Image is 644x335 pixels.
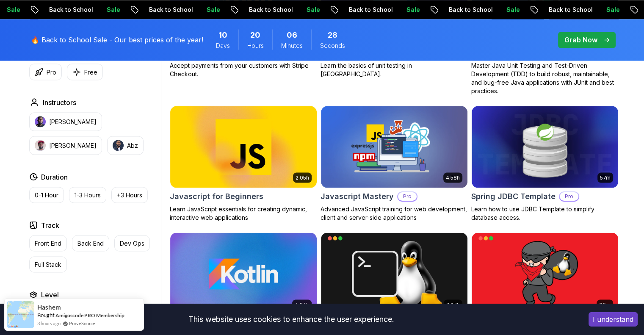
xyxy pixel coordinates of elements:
[599,301,611,308] p: 39m
[35,260,61,269] p: Full Stack
[117,191,142,199] p: +3 Hours
[55,312,124,318] a: Amigoscode PRO Membership
[120,239,144,247] p: Dev Ops
[321,191,394,202] h2: Javascript Mastery
[199,6,257,14] p: Back to School
[41,289,59,299] h2: Level
[35,191,58,199] p: 0-1 Hour
[72,235,109,251] button: Back End
[296,174,309,181] p: 2.05h
[31,35,203,45] p: 🔥 Back to School Sale - Our best prices of the year!
[399,6,457,14] p: Back to School
[328,29,337,41] span: 28 Seconds
[29,112,102,131] button: instructor img[PERSON_NAME]
[321,205,468,222] p: Advanced JavaScript training for web development, client and server-side applications
[43,97,76,107] h2: Instructors
[49,141,97,150] p: [PERSON_NAME]
[47,68,56,76] p: Pro
[107,136,144,155] button: instructor imgAbz
[560,192,578,201] p: Pro
[499,6,557,14] p: Back to School
[446,174,460,181] p: 4.58h
[321,61,468,78] p: Learn the basics of unit testing in [GEOGRAPHIC_DATA].
[69,320,95,327] a: ProveSource
[398,192,417,201] p: Pro
[41,220,59,230] h2: Track
[170,61,317,78] p: Accept payments from your customers with Stripe Checkout.
[75,191,101,199] p: 1-3 Hours
[37,320,61,327] span: 3 hours ago
[29,256,67,272] button: Full Stack
[321,105,468,222] a: Javascript Mastery card4.58hJavascript MasteryProAdvanced JavaScript training for web development...
[600,174,611,181] p: 57m
[29,64,62,80] button: Pro
[41,172,68,182] h2: Duration
[287,29,297,41] span: 6 Minutes
[471,205,619,222] p: Learn how to use JDBC Template to simplify database access.
[247,41,264,50] span: Hours
[295,301,309,308] p: 4.64h
[170,233,317,315] img: Kotlin for Beginners card
[49,117,97,126] p: [PERSON_NAME]
[127,141,138,150] p: Abz
[29,235,67,251] button: Front End
[446,301,460,308] p: 2.27h
[57,6,84,14] p: Sale
[299,6,357,14] p: Back to School
[6,310,576,329] div: This website uses cookies to enhance the user experience.
[471,61,619,95] p: Master Java Unit Testing and Test-Driven Development (TDD) to build robust, maintainable, and bug...
[157,6,184,14] p: Sale
[170,105,317,222] a: Javascript for Beginners card2.05hJavascript for BeginnersLearn JavaScript essentials for creatin...
[471,191,556,202] h2: Spring JDBC Template
[113,140,124,151] img: instructor img
[321,233,467,315] img: Linux for Professionals card
[457,6,484,14] p: Sale
[250,29,260,41] span: 20 Hours
[471,105,619,222] a: Spring JDBC Template card57mSpring JDBC TemplateProLearn how to use JDBC Template to simplify dat...
[111,187,148,203] button: +3 Hours
[7,301,34,328] img: provesource social proof notification image
[589,312,638,327] button: Accept cookies
[77,239,104,247] p: Back End
[281,41,303,50] span: Minutes
[472,233,618,315] img: Linux Over The Wire Bandit card
[37,312,55,318] span: Bought
[37,304,61,311] span: Hashem
[35,116,46,127] img: instructor img
[67,64,103,80] button: Free
[472,106,618,188] img: Spring JDBC Template card
[564,35,597,45] p: Grab Now
[557,6,584,14] p: Sale
[170,106,317,188] img: Javascript for Beginners card
[84,68,97,76] p: Free
[357,6,384,14] p: Sale
[170,205,317,222] p: Learn JavaScript essentials for creating dynamic, interactive web applications
[257,6,284,14] p: Sale
[69,187,106,203] button: 1-3 Hours
[218,29,227,41] span: 10 Days
[321,106,467,188] img: Javascript Mastery card
[29,187,64,203] button: 0-1 Hour
[320,41,345,50] span: Seconds
[29,136,102,155] button: instructor img[PERSON_NAME]
[100,6,157,14] p: Back to School
[216,41,230,50] span: Days
[170,191,263,202] h2: Javascript for Beginners
[35,239,61,247] p: Front End
[114,235,150,251] button: Dev Ops
[35,140,46,151] img: instructor img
